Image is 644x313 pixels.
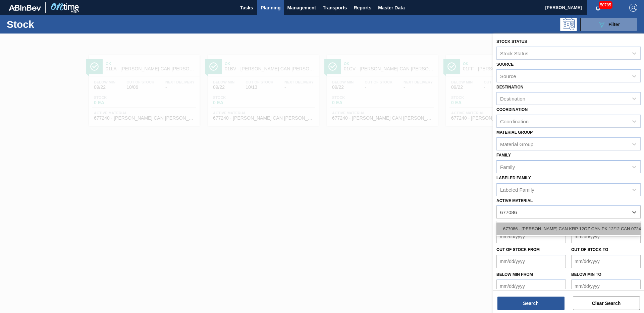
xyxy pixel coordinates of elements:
[571,279,641,293] input: mm/dd/yyyy
[608,22,620,27] span: Filter
[354,4,371,12] span: Reports
[496,153,511,158] label: Family
[500,141,533,147] div: Material Group
[239,4,254,12] span: Tasks
[496,272,533,277] label: Below Min from
[580,18,637,31] button: Filter
[378,4,405,12] span: Master Data
[599,1,612,9] span: 50785
[496,130,533,135] label: Material Group
[629,4,637,12] img: Logout
[500,50,528,56] div: Stock Status
[560,18,577,31] div: Programming: no user selected
[500,73,516,79] div: Source
[496,255,566,268] input: mm/dd/yyyy
[7,20,107,28] h1: Stock
[496,230,566,243] input: mm/dd/yyyy
[9,5,41,11] img: TNhmsLtSVTkK8tSr43FrP2fwEKptu5GPRR3wAAAABJRU5ErkJggg==
[571,272,601,277] label: Below Min to
[323,4,347,12] span: Transports
[496,107,528,112] label: Coordination
[496,85,523,89] label: Destination
[500,187,534,192] div: Labeled Family
[496,279,566,293] input: mm/dd/yyyy
[500,96,525,102] div: Destination
[571,255,641,268] input: mm/dd/yyyy
[496,247,540,252] label: Out of Stock from
[496,176,531,180] label: Labeled Family
[571,247,608,252] label: Out of Stock to
[287,4,316,12] span: Management
[496,39,527,44] label: Stock Status
[500,119,529,124] div: Coordination
[496,223,641,235] div: 677086 - [PERSON_NAME] CAN KRP 12OZ CAN PK 12/12 CAN 0724
[571,230,641,243] input: mm/dd/yyyy
[261,4,280,12] span: Planning
[496,198,533,203] label: Active Material
[587,3,609,12] button: Notifications
[500,164,515,170] div: Family
[496,62,514,67] label: Source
